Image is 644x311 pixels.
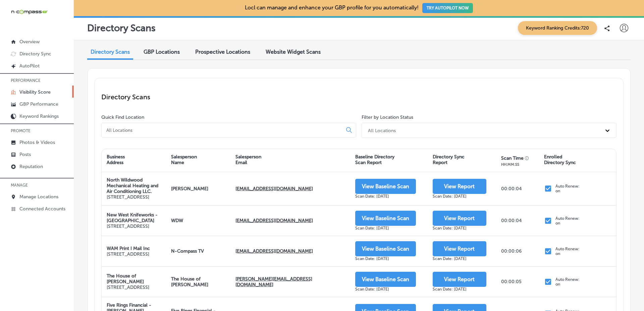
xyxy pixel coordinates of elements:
[19,63,40,69] p: AutoPilot
[101,114,144,120] label: Quick Find Location
[355,226,416,230] div: Scan Date: [DATE]
[144,49,180,55] span: GBP Locations
[525,155,531,159] button: Displays the total time taken to generate this report.
[91,49,130,55] span: Directory Scans
[11,9,48,15] img: 660ab0bf-5cc7-4cb8-ba1c-48b5ae0f18e60NCTV_CLogo_TV_Black_-500x88.png
[501,279,522,284] p: 00:00:05
[107,177,158,194] strong: North Wildwood Mechanical Heating and Air Conditioning LLC.
[433,256,486,261] div: Scan Date: [DATE]
[101,93,616,101] p: Directory Scans
[266,49,321,55] span: Website Widget Scans
[107,246,150,251] strong: WAM Print I Mail Inc
[355,194,416,199] div: Scan Date: [DATE]
[195,49,250,55] span: Prospective Locations
[19,113,59,119] p: Keyword Rankings
[433,184,486,190] a: View Report
[171,218,183,223] strong: WDW
[433,241,486,256] button: View Report
[107,194,161,200] p: [STREET_ADDRESS]
[433,216,486,221] a: View Report
[19,194,58,200] p: Manage Locations
[19,164,43,169] p: Reputation
[235,248,313,254] strong: [EMAIL_ADDRESS][DOMAIN_NAME]
[355,246,416,252] a: View Baseline Scan
[501,186,522,192] p: 00:00:04
[555,216,580,225] p: Auto Renew: on
[107,273,144,284] strong: The House of [PERSON_NAME]
[501,162,531,167] div: HH:MM:SS
[235,154,261,165] div: Salesperson Email
[433,154,465,165] div: Directory Sync Report
[433,277,486,282] a: View Report
[555,247,580,256] p: Auto Renew: on
[19,152,31,157] p: Posts
[107,284,161,290] p: [STREET_ADDRESS]
[355,154,394,165] div: Baseline Directory Scan Report
[433,287,486,292] div: Scan Date: [DATE]
[107,154,125,165] div: Business Address
[518,21,597,35] span: Keyword Ranking Credits: 720
[433,179,486,194] button: View Report
[501,248,522,254] p: 00:00:06
[355,287,416,292] div: Scan Date: [DATE]
[501,218,522,223] p: 00:00:04
[355,184,416,190] a: View Baseline Scan
[544,154,576,165] div: Enrolled Directory Sync
[555,277,580,287] p: Auto Renew: on
[19,89,51,95] p: Visibility Score
[355,256,416,261] div: Scan Date: [DATE]
[362,114,413,120] label: Filter by Location Status
[107,223,161,229] p: [STREET_ADDRESS]
[19,39,40,45] p: Overview
[433,246,486,252] a: View Report
[355,241,416,256] button: View Baseline Scan
[107,212,158,223] strong: New West Knifeworks - [GEOGRAPHIC_DATA]
[422,3,473,13] button: TRY AUTOPILOT NOW
[107,251,150,257] p: [STREET_ADDRESS]
[433,194,486,199] div: Scan Date: [DATE]
[433,226,486,230] div: Scan Date: [DATE]
[106,127,341,133] input: All Locations
[355,179,416,194] button: View Baseline Scan
[355,272,416,287] button: View Baseline Scan
[19,51,51,57] p: Directory Sync
[355,216,416,221] a: View Baseline Scan
[355,211,416,226] button: View Baseline Scan
[501,155,524,161] div: Scan Time
[368,127,396,133] div: All Locations
[19,140,55,145] p: Photos & Videos
[235,218,313,223] strong: [EMAIL_ADDRESS][DOMAIN_NAME]
[355,277,416,282] a: View Baseline Scan
[171,276,208,288] strong: The House of [PERSON_NAME]
[19,101,58,107] p: GBP Performance
[19,206,65,212] p: Connected Accounts
[171,248,204,254] strong: N-Compass TV
[555,184,580,193] p: Auto Renew: on
[87,22,156,34] p: Directory Scans
[171,154,197,165] div: Salesperson Name
[171,186,208,192] strong: [PERSON_NAME]
[235,276,312,288] strong: [PERSON_NAME][EMAIL_ADDRESS][DOMAIN_NAME]
[235,186,313,192] strong: [EMAIL_ADDRESS][DOMAIN_NAME]
[433,272,486,287] button: View Report
[433,211,486,226] button: View Report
